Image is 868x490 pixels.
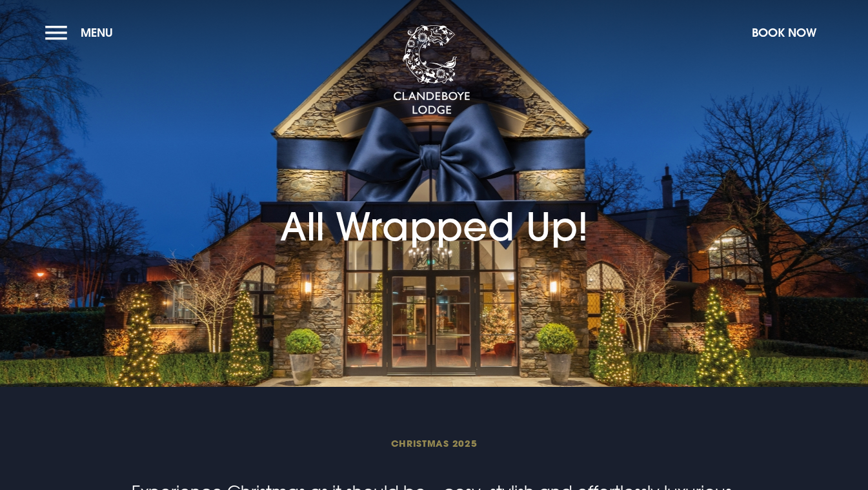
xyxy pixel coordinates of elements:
[81,25,113,40] span: Menu
[126,437,741,449] span: Christmas 2025
[393,25,470,115] img: Clandeboye Lodge
[280,144,589,249] h1: All Wrapped Up!
[745,19,823,46] button: Book Now
[45,19,119,46] button: Menu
